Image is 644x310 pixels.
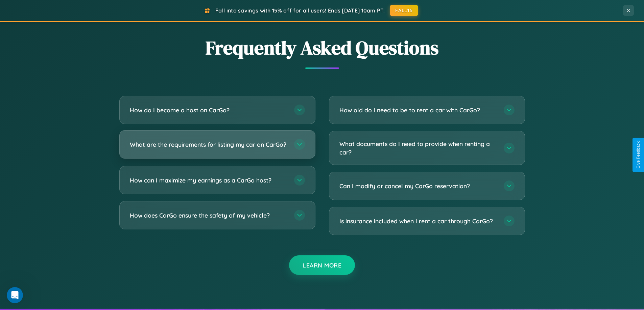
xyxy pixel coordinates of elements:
h3: Is insurance included when I rent a car through CarGo? [339,217,497,225]
iframe: Intercom live chat [7,287,23,303]
button: Learn More [289,255,355,275]
div: Give Feedback [636,141,641,169]
h3: How old do I need to be to rent a car with CarGo? [339,106,497,114]
button: FALL15 [390,5,418,16]
h3: What documents do I need to provide when renting a car? [339,140,497,156]
h3: What are the requirements for listing my car on CarGo? [130,140,287,149]
h3: How do I become a host on CarGo? [130,106,287,114]
h3: Can I modify or cancel my CarGo reservation? [339,182,497,190]
h3: How does CarGo ensure the safety of my vehicle? [130,211,287,220]
h3: How can I maximize my earnings as a CarGo host? [130,176,287,185]
h2: Frequently Asked Questions [119,35,525,61]
span: Fall into savings with 15% off for all users! Ends [DATE] 10am PT. [215,7,385,14]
